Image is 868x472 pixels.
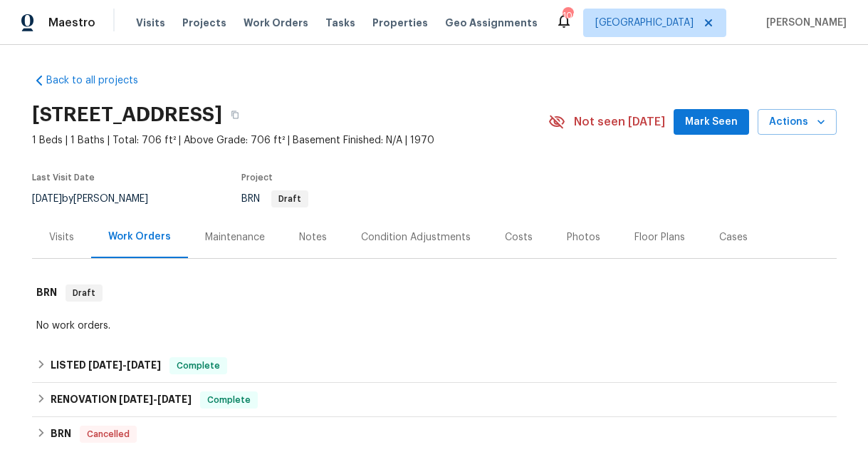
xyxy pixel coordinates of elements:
span: Not seen [DATE] [574,115,665,129]
button: Copy Address [222,102,248,128]
div: No work orders. [36,319,832,333]
button: Actions [758,109,837,135]
div: Condition Adjustments [361,230,471,245]
div: Cases [719,230,748,245]
span: - [88,360,161,370]
span: [DATE] [88,360,122,370]
span: Tasks [325,18,355,28]
h2: [STREET_ADDRESS] [32,108,222,122]
a: Back to all projects [32,73,169,88]
span: Work Orders [244,16,308,30]
span: Complete [202,393,256,407]
span: 1 Beds | 1 Baths | Total: 706 ft² | Above Grade: 706 ft² | Basement Finished: N/A | 1970 [32,133,548,148]
span: [DATE] [32,194,62,204]
span: [DATE] [157,394,192,404]
div: Work Orders [108,230,171,244]
span: Mark Seen [685,113,738,131]
span: BRN [241,194,308,204]
span: Geo Assignments [445,16,538,30]
div: RENOVATION [DATE]-[DATE]Complete [32,383,837,417]
h6: RENOVATION [51,391,192,409]
div: Notes [299,230,327,245]
span: Actions [769,113,825,131]
span: Projects [182,16,226,30]
span: [DATE] [127,360,161,370]
span: Project [241,173,273,182]
span: Draft [273,195,307,203]
div: Costs [505,230,533,245]
div: Photos [567,230,600,245]
div: Floor Plans [634,230,685,245]
div: LISTED [DATE]-[DATE]Complete [32,349,837,383]
div: BRN Cancelled [32,417,837,451]
span: Cancelled [81,427,135,441]
div: 100 [563,9,572,23]
button: Mark Seen [674,109,749,135]
span: Draft [67,286,101,300]
h6: BRN [36,284,57,302]
span: Maestro [48,16,95,30]
h6: BRN [51,426,71,443]
h6: LISTED [51,357,161,374]
span: Visits [136,16,165,30]
div: by [PERSON_NAME] [32,190,165,207]
div: BRN Draft [32,270,837,316]
span: - [119,394,192,404]
span: [GEOGRAPHIC_DATA] [595,16,694,30]
span: Complete [171,359,226,373]
span: [DATE] [119,394,153,404]
span: [PERSON_NAME] [760,16,847,30]
span: Last Visit Date [32,173,95,182]
div: Maintenance [205,230,265,245]
span: Properties [372,16,428,30]
div: Visits [49,230,74,245]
